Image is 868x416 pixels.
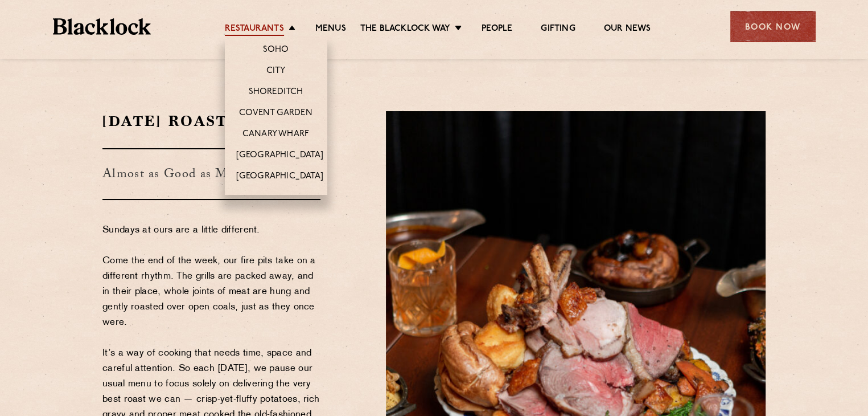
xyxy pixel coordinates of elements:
img: BL_Textured_Logo-footer-cropped.svg [53,18,151,35]
h2: [DATE] Roast [102,111,320,131]
div: Book Now [730,11,816,42]
a: The Blacklock Way [360,23,450,36]
a: Menus [315,23,346,36]
a: Restaurants [225,23,284,36]
a: People [482,23,512,36]
a: Gifting [541,23,575,36]
a: [GEOGRAPHIC_DATA] [236,171,323,183]
a: Our News [604,23,651,36]
a: [GEOGRAPHIC_DATA] [236,150,323,162]
a: Shoreditch [249,87,303,99]
h3: Almost as Good as Mum's [102,148,320,200]
a: Canary Wharf [242,129,309,141]
a: Soho [263,44,289,57]
a: City [266,66,286,78]
a: Covent Garden [239,108,312,120]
